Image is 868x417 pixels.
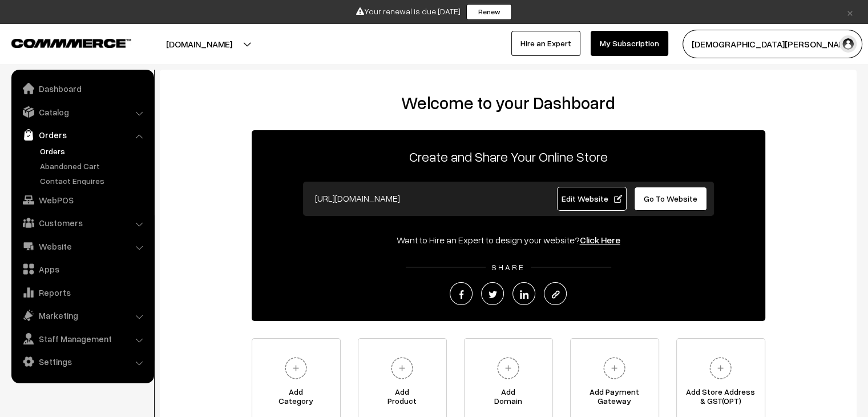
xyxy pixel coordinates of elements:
[171,93,845,113] h2: Welcome to your Dashboard
[37,175,150,187] a: Contact Enquires
[561,194,622,203] span: Edit Website
[839,35,857,53] img: user
[14,351,150,372] a: Settings
[280,352,312,384] img: plus.svg
[11,35,111,49] a: COMMMERCE
[37,160,150,172] a: Abandoned Cart
[14,78,150,99] a: Dashboard
[486,262,531,272] span: SHARE
[705,352,736,384] img: plus.svg
[842,5,858,19] a: ×
[677,387,765,410] span: Add Store Address & GST(OPT)
[644,194,697,203] span: Go To Website
[37,145,150,157] a: Orders
[358,387,446,410] span: Add Product
[634,187,708,211] a: Go To Website
[683,30,862,58] button: [DEMOGRAPHIC_DATA][PERSON_NAME]
[466,4,512,20] a: Renew
[252,146,765,167] p: Create and Share Your Online Store
[599,352,630,384] img: plus.svg
[591,31,668,56] a: My Subscription
[465,387,552,410] span: Add Domain
[571,387,659,410] span: Add Payment Gateway
[386,352,418,384] img: plus.svg
[14,125,150,145] a: Orders
[126,30,272,58] button: [DOMAIN_NAME]
[14,212,150,233] a: Customers
[492,352,524,384] img: plus.svg
[252,233,765,247] div: Want to Hire an Expert to design your website?
[252,387,340,410] span: Add Category
[14,305,150,326] a: Marketing
[14,102,150,122] a: Catalog
[14,236,150,256] a: Website
[580,234,620,246] a: Click Here
[511,31,580,56] a: Hire an Expert
[14,282,150,303] a: Reports
[14,328,150,349] a: Staff Management
[14,259,150,279] a: Apps
[4,4,864,20] div: Your renewal is due [DATE]
[11,39,131,47] img: COMMMERCE
[557,187,627,211] a: Edit Website
[14,190,150,210] a: WebPOS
